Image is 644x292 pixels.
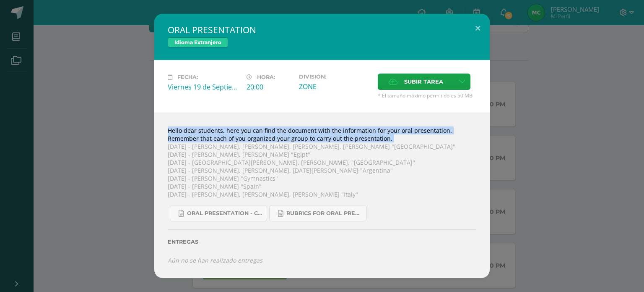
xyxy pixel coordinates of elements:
span: Fecha: [177,74,198,80]
a: ORAL PRESENTATION - COUNTRY.docx [170,205,267,221]
span: Idioma Extranjero [168,37,228,47]
h2: ORAL PRESENTATION [168,24,476,36]
span: * El tamaño máximo permitido es 50 MB [378,92,476,99]
span: ORAL PRESENTATION - COUNTRY.docx [187,210,262,217]
span: Subir tarea [404,74,443,89]
button: Close (Esc) [466,14,490,42]
label: División: [299,74,371,80]
i: Aún no se han realizado entregas [168,256,262,264]
span: Hora: [257,74,275,80]
div: Hello dear students, here you can find the document with the information for your oral presentati... [154,113,490,278]
div: Viernes 19 de Septiembre [168,82,240,92]
div: 20:00 [247,82,292,92]
a: RUBRICS FOR ORAL PRESENTATION 4TH UNIT COUNTRIES. .docx [269,205,366,221]
span: RUBRICS FOR ORAL PRESENTATION 4TH UNIT COUNTRIES. .docx [286,210,362,217]
div: ZONE [299,82,371,91]
label: Entregas [168,239,476,245]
